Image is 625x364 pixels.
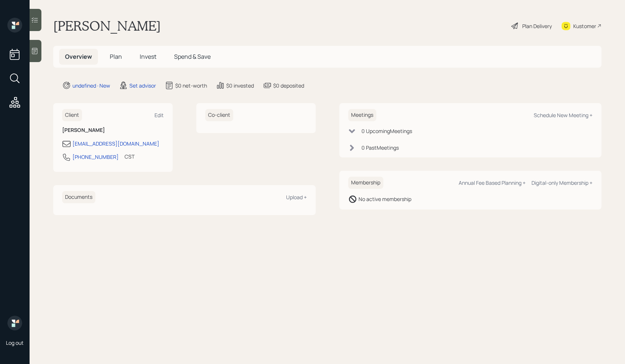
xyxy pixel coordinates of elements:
[348,109,376,121] h6: Meetings
[62,191,95,203] h6: Documents
[7,316,22,330] img: retirable_logo.png
[531,179,592,186] div: Digital-only Membership +
[573,22,596,30] div: Kustomer
[6,339,24,346] div: Log out
[273,82,304,89] div: $0 deposited
[459,179,526,186] div: Annual Fee Based Planning +
[359,195,411,203] div: No active membership
[62,109,82,121] h6: Client
[129,82,156,89] div: Set advisor
[174,52,211,61] span: Spend & Save
[226,82,254,89] div: $0 invested
[175,82,207,89] div: $0 net-worth
[72,153,119,161] div: [PHONE_NUMBER]
[154,112,164,119] div: Edit
[140,52,156,61] span: Invest
[125,153,135,160] div: CST
[65,52,92,61] span: Overview
[348,177,383,189] h6: Membership
[72,82,110,89] div: undefined · New
[286,194,307,201] div: Upload +
[53,18,161,34] h1: [PERSON_NAME]
[522,22,552,30] div: Plan Delivery
[72,140,159,147] div: [EMAIL_ADDRESS][DOMAIN_NAME]
[62,127,164,133] h6: [PERSON_NAME]
[534,112,592,119] div: Schedule New Meeting +
[361,127,412,135] div: 0 Upcoming Meeting s
[361,144,399,152] div: 0 Past Meeting s
[110,52,122,61] span: Plan
[205,109,233,121] h6: Co-client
